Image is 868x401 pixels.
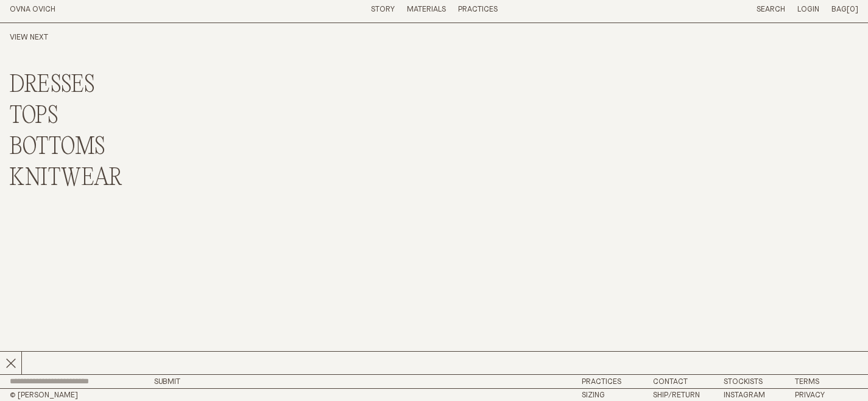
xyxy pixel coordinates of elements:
a: Practices [582,378,621,386]
a: Home [10,5,55,13]
a: Practices [458,5,498,13]
a: Terms [795,378,819,386]
a: Stockists [724,378,763,386]
a: Contact [653,378,688,386]
button: Submit [154,378,180,386]
span: [0] [847,5,858,13]
a: Materials [407,5,446,13]
h2: © [PERSON_NAME] [10,391,214,399]
a: Sizing [582,391,605,399]
a: DRESSES [10,72,95,99]
a: Story [371,5,395,13]
a: KNITWEAR [10,166,122,192]
a: Login [797,5,819,13]
h2: View Next [10,33,143,43]
a: TOPS [10,103,58,130]
a: Instagram [724,391,765,399]
a: Ship/Return [653,391,700,399]
a: Search [757,5,785,13]
a: BOTTOMS [10,134,105,161]
a: Privacy [795,391,825,399]
span: Bag [831,5,847,13]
